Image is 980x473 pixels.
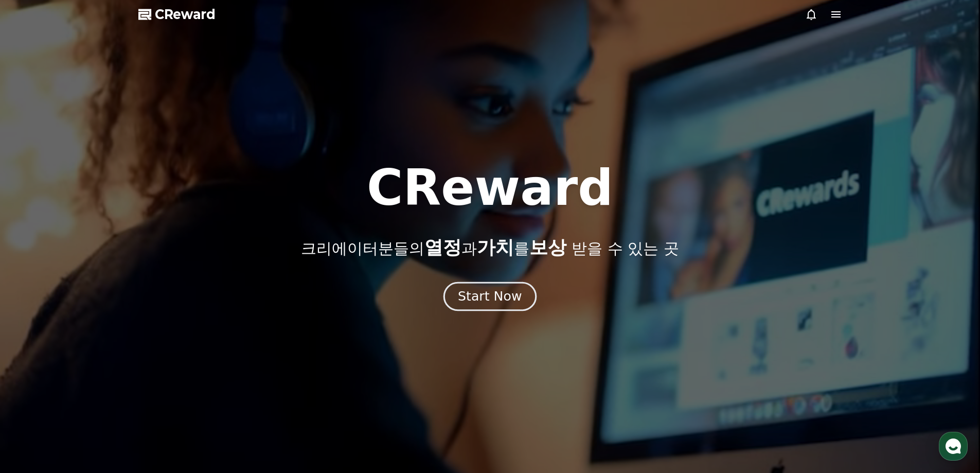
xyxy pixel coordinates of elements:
[367,163,613,213] h1: CReward
[443,282,537,311] button: Start Now
[32,342,39,350] span: 홈
[3,326,68,352] a: 홈
[138,6,216,23] a: CReward
[159,342,171,350] span: 설정
[68,326,133,352] a: 대화
[529,237,566,258] span: 보상
[446,293,534,303] a: Start Now
[94,342,106,351] span: 대화
[301,237,679,258] p: 크리에이터분들의 과 를 받을 수 있는 곳
[155,6,216,23] span: CReward
[477,237,514,258] span: 가치
[424,237,461,258] span: 열정
[458,288,522,305] div: Start Now
[133,326,198,352] a: 설정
